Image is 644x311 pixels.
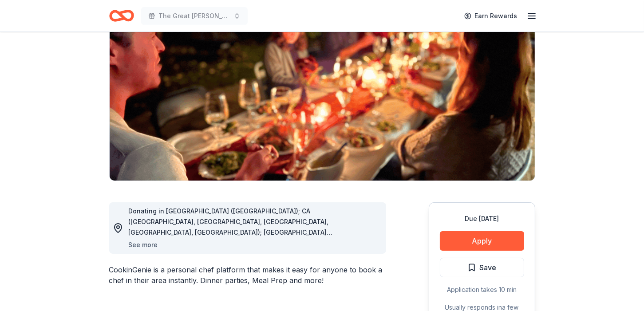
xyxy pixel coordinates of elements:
img: Image for CookinGenie [110,11,535,181]
a: Earn Rewards [459,8,523,24]
button: Save [440,258,524,277]
span: Save [480,262,497,273]
div: Due [DATE] [440,213,524,224]
div: CookinGenie is a personal chef platform that makes it easy for anyone to book a chef in their are... [109,264,386,286]
div: Application takes 10 min [440,284,524,295]
span: The Great [PERSON_NAME] House Gala [159,11,230,21]
a: Home [109,5,134,26]
button: See more [129,240,158,250]
button: Apply [440,231,524,251]
button: The Great [PERSON_NAME] House Gala [141,7,248,25]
